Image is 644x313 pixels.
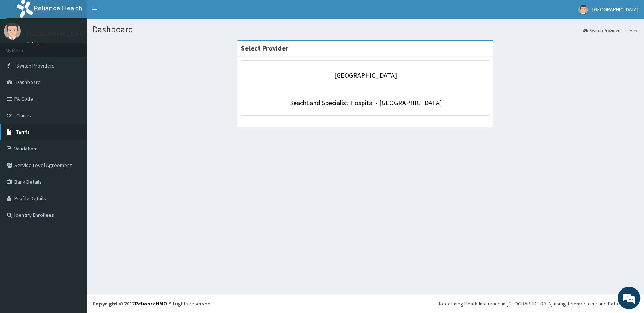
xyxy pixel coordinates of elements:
[92,300,169,307] strong: Copyright © 2017 .
[124,4,142,22] div: Minimize live chat window
[578,5,588,14] img: User Image
[583,27,621,34] a: Switch Providers
[92,25,638,34] h1: Dashboard
[439,300,638,307] div: Redefining Heath Insurance in [GEOGRAPHIC_DATA] using Telemedicine and Data Science!
[4,23,21,40] img: User Image
[44,95,104,171] span: We're online!
[622,27,638,34] li: Here
[26,31,89,37] p: [GEOGRAPHIC_DATA]
[87,294,644,313] footer: All rights reserved.
[241,44,288,52] strong: Select Provider
[334,71,397,80] a: [GEOGRAPHIC_DATA]
[26,41,45,46] a: Online
[39,42,127,52] div: Chat with us now
[16,129,30,135] span: Tariffs
[135,300,167,307] a: RelianceHMO
[16,62,55,69] span: Switch Providers
[16,112,31,119] span: Claims
[16,79,41,86] span: Dashboard
[289,98,442,107] a: BeachLand Specialist Hospital - [GEOGRAPHIC_DATA]
[4,206,144,232] textarea: Type your message and hit 'Enter'
[14,38,31,57] img: d_794563401_company_1708531726252_794563401
[592,6,638,13] span: [GEOGRAPHIC_DATA]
